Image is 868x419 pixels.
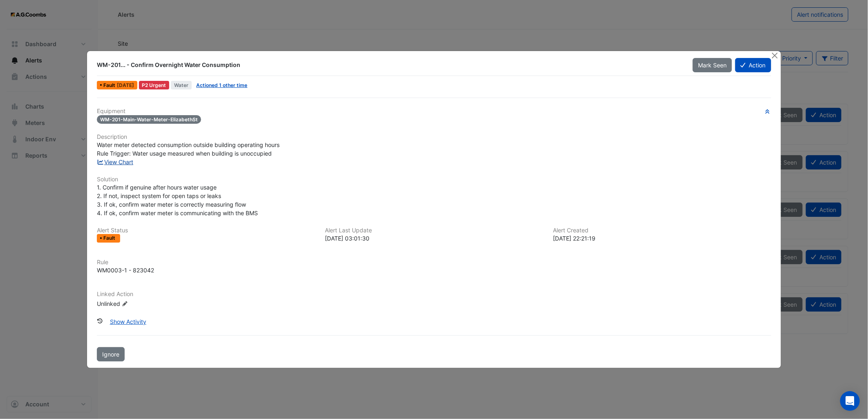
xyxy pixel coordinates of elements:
h6: Description [97,134,771,140]
h6: Equipment [97,108,771,115]
h6: Alert Status [97,227,315,234]
span: 1. Confirm if genuine after hours water usage 2. If not, inspect system for open taps or leaks 3.... [97,184,258,216]
span: Fault [103,83,117,88]
button: Ignore [97,347,125,361]
button: Close [771,51,779,60]
span: Water meter detected consumption outside building operating hours Rule Trigger: Water usage measu... [97,141,280,157]
span: Mark Seen [698,62,727,69]
fa-icon: Edit Linked Action [122,301,128,307]
div: Unlinked [97,299,195,308]
div: Open Intercom Messenger [840,391,860,411]
span: Ignore [102,351,119,358]
h6: Solution [97,176,771,183]
span: Fault [103,236,117,241]
button: Show Activity [105,314,152,329]
h6: Alert Last Update [325,227,543,234]
a: Actioned 1 other time [196,82,247,88]
div: WM-201... - Confirm Overnight Water Consumption [97,61,683,69]
h6: Alert Created [553,227,771,234]
span: Tue 23-Sep-2025 03:01 AEST [117,82,134,88]
button: Action [735,58,771,72]
h6: Linked Action [97,291,771,298]
button: Mark Seen [693,58,732,72]
a: View Chart [97,158,133,165]
span: WM-201-Main-Water-Meter-ElizabethSt [97,115,201,124]
div: [DATE] 03:01:30 [325,234,543,243]
div: P2 Urgent [139,81,170,89]
span: Water [171,81,192,89]
div: WM0003-1 - 823042 [97,266,154,274]
h6: Rule [97,259,771,266]
div: [DATE] 22:21:19 [553,234,771,243]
